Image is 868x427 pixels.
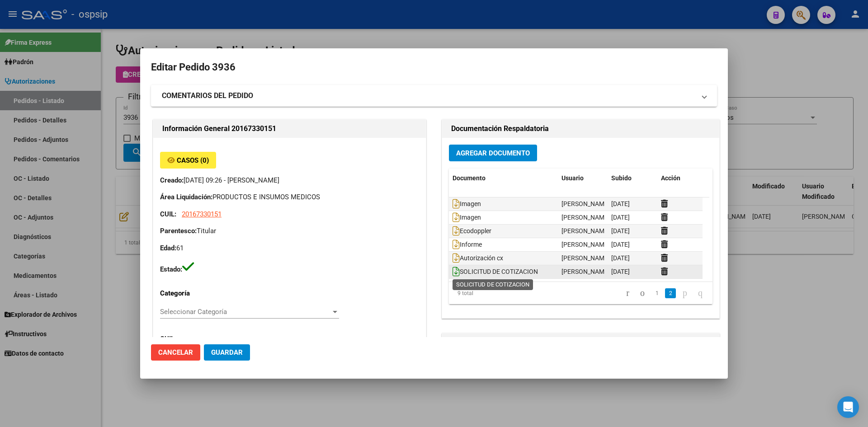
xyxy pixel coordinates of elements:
span: Guardar [211,348,243,357]
span: Subido [611,174,632,182]
span: Imagen [453,200,481,207]
span: [PERSON_NAME] [561,214,610,221]
strong: Creado: [160,176,184,184]
span: [DATE] [611,268,630,275]
span: [PERSON_NAME] [561,241,610,248]
div: Open Intercom Messenger [837,396,859,418]
strong: COMENTARIOS DEL PEDIDO [162,90,253,101]
p: Categoría [160,288,238,299]
strong: Parentesco: [160,227,197,235]
span: [DATE] [611,227,630,235]
span: [PERSON_NAME] [561,227,610,235]
span: [PERSON_NAME] [561,200,610,207]
strong: CUIL: [160,210,176,218]
datatable-header-cell: Subido [608,169,657,188]
span: Cancelar [158,348,193,357]
p: PRODUCTOS E INSUMOS MEDICOS [160,192,419,202]
span: [PERSON_NAME] [561,254,610,262]
a: 1 [651,288,662,298]
span: Acción [661,174,680,182]
p: Titular [160,226,419,236]
mat-expansion-panel-header: COMENTARIOS DEL PEDIDO [151,85,717,107]
div: 9 total [449,282,500,305]
datatable-header-cell: Acción [657,169,703,188]
span: Autorización cx [453,254,503,262]
li: page 2 [664,286,677,301]
button: Casos (0) [160,152,216,169]
strong: Estado: [160,265,182,273]
button: Agregar Documento [449,145,537,161]
button: Cancelar [151,344,200,361]
span: 20167330151 [182,210,222,218]
span: [DATE] [611,214,630,221]
span: [PERSON_NAME] [561,268,610,275]
span: [DATE] [611,241,630,248]
datatable-header-cell: Documento [449,169,558,188]
strong: Edad: [160,244,176,252]
h2: Editar Pedido 3936 [151,59,717,76]
button: Guardar [204,344,250,361]
a: go to previous page [636,288,649,298]
span: Documento [453,174,486,182]
span: Usuario [561,174,584,182]
span: Casos (0) [177,156,209,164]
p: 61 [160,243,419,253]
span: [DATE] [611,200,630,207]
a: go to next page [679,288,691,298]
strong: Área Liquidación: [160,193,212,201]
span: SOLICITUD DE COTIZACION [453,268,538,275]
span: Informe [453,241,482,248]
h2: Información General 20167330151 [162,123,417,134]
li: page 1 [650,286,664,301]
p: [DATE] 09:26 - [PERSON_NAME] [160,175,419,186]
p: CUIL [160,334,238,344]
span: Agregar Documento [456,149,530,157]
span: Imagen [453,214,481,221]
span: Seleccionar Categoría [160,308,331,316]
a: go to first page [622,288,633,298]
span: Ecodoppler [453,227,491,235]
datatable-header-cell: Usuario [558,169,608,188]
h2: Documentación Respaldatoria [451,123,710,134]
a: 2 [665,288,676,298]
a: go to last page [694,288,707,298]
span: [DATE] [611,254,630,262]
